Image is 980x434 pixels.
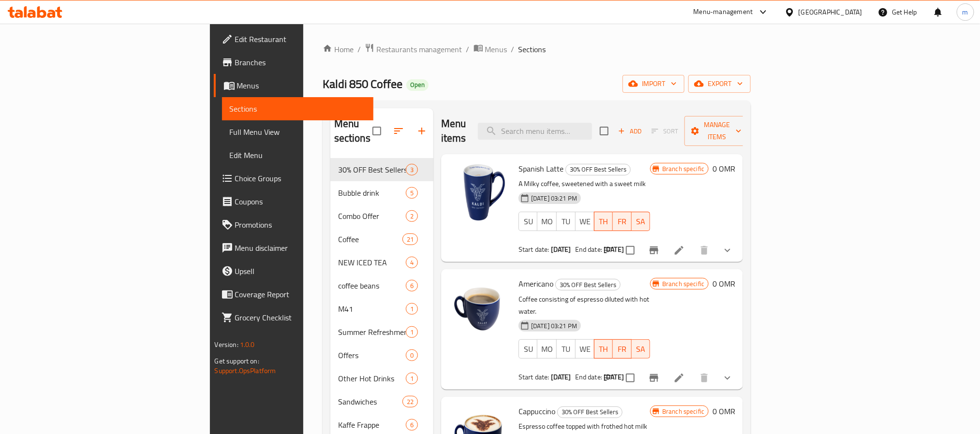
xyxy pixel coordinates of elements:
span: Grocery Checklist [235,312,366,323]
span: [DATE] 03:21 PM [527,194,581,203]
span: m [963,7,968,17]
a: Sections [222,97,373,120]
span: Menus [237,80,366,91]
button: MO [537,339,557,359]
h6: 0 OMR [713,405,735,418]
button: FR [613,212,631,231]
span: Edit Menu [230,149,366,161]
button: WE [575,339,594,359]
span: export [696,78,743,90]
button: FR [613,339,631,359]
span: SU [523,215,534,229]
a: Edit Restaurant [214,28,373,51]
a: Choice Groups [214,167,373,190]
div: coffee beans6 [330,274,433,297]
div: Menu-management [694,6,753,18]
button: SA [632,339,650,359]
div: Bubble drink5 [330,181,433,204]
span: Coverage Report [235,289,366,300]
span: Branch specific [658,164,708,174]
div: items [402,396,418,407]
div: items [406,187,418,199]
span: MO [541,215,553,229]
span: 1 [406,304,417,314]
div: coffee beans [338,280,406,291]
button: delete [693,239,716,262]
div: items [402,233,418,245]
span: SA [636,215,646,229]
span: Select to update [620,240,640,260]
div: [GEOGRAPHIC_DATA] [799,7,862,17]
span: SU [523,342,534,356]
button: show more [716,239,739,262]
a: Coverage Report [214,283,373,306]
span: Sections [519,43,546,55]
img: Spanish Latte [449,162,511,224]
span: Kaldi 850 Coffee [323,73,402,95]
span: Branches [235,57,366,68]
div: 30% OFF Best Sellers [557,406,623,418]
a: Restaurants management [365,43,462,56]
button: MO [537,212,557,231]
button: import [623,75,684,93]
h6: 0 OMR [713,162,735,175]
a: Branches [214,51,373,74]
span: WE [579,215,591,229]
div: M411 [330,297,433,320]
h6: 0 OMR [713,277,735,290]
a: Menus [214,74,373,97]
span: Menu disclaimer [235,242,366,254]
a: Upsell [214,260,373,283]
button: Manage items [684,116,749,146]
span: Americano [519,276,553,291]
span: End date: [575,243,602,256]
span: TU [561,342,571,356]
span: 3 [406,165,417,174]
span: 6 [406,281,417,290]
span: Sort sections [387,119,410,143]
button: delete [693,366,716,390]
span: Combo Offer [338,210,406,222]
a: Menus [474,43,507,56]
div: Summer Refreshment Drinks [338,326,406,338]
div: items [406,373,418,384]
span: Spanish Latte [519,161,564,176]
button: SU [519,212,537,231]
div: items [406,349,418,361]
button: export [688,75,751,93]
button: TU [556,212,575,231]
div: 30% OFF Best Sellers [555,279,621,290]
span: Cappuccino [519,404,555,419]
div: Summer Refreshment Drinks1 [330,320,433,344]
div: items [406,164,418,175]
span: 30% OFF Best Sellers [556,279,620,290]
div: M41 [338,303,406,315]
span: 22 [403,397,417,406]
div: items [406,280,418,291]
span: Kaffe Frappe [338,419,406,431]
span: TH [598,342,609,356]
a: Full Menu View [222,120,373,144]
input: search [478,123,592,140]
span: Branch specific [658,279,708,289]
a: Promotions [214,213,373,236]
div: Other Hot Drinks [338,373,406,384]
div: NEW ICED TEA [338,257,406,268]
span: [DATE] 03:21 PM [527,321,581,331]
button: Add [614,124,645,139]
img: Americano [449,277,511,339]
button: SU [519,339,537,359]
span: 5 [406,188,417,198]
div: Sandwiches [338,396,402,407]
a: Edit Menu [222,144,373,167]
div: 30% OFF Best Sellers3 [330,158,433,181]
span: Select section [594,121,614,141]
p: Coffee consisting of espresso diluted with hot water. [519,293,650,318]
p: Espresso coffee topped with frothed hot milk [519,420,650,433]
div: Offers [338,349,406,361]
span: Choice Groups [235,173,366,184]
a: Edit menu item [673,372,685,384]
div: Offers0 [330,344,433,367]
div: Sandwiches22 [330,390,433,413]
